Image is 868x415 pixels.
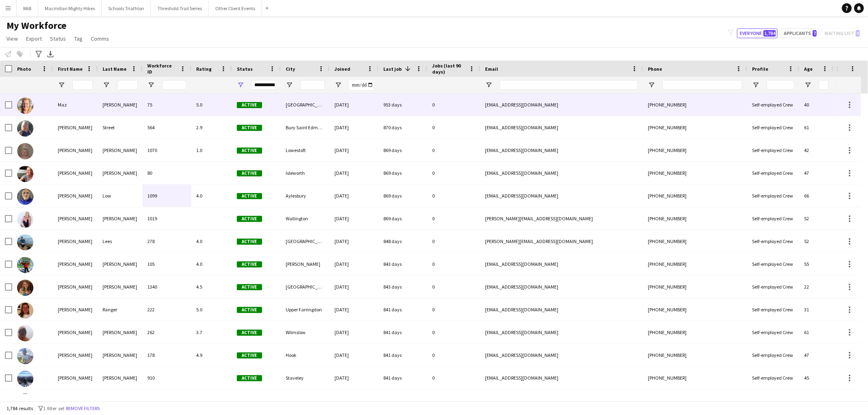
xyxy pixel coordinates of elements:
div: [EMAIL_ADDRESS][DOMAIN_NAME] [480,321,643,343]
img: Amy Ranger [17,302,33,319]
span: Active [237,284,262,290]
img: Anna Street [17,120,33,137]
input: Last Name Filter Input [117,80,138,90]
span: Active [237,216,262,222]
div: Self-employed Crew [747,139,799,161]
div: [GEOGRAPHIC_DATA] [281,276,330,298]
div: [EMAIL_ADDRESS][DOMAIN_NAME] [480,162,643,184]
div: 0 [427,93,480,116]
div: [EMAIL_ADDRESS][DOMAIN_NAME] [480,298,643,321]
div: 1099 [142,185,191,207]
div: 55 [799,253,833,275]
div: [PERSON_NAME] [53,344,98,366]
span: First Name [58,66,83,72]
div: [PHONE_NUMBER] [643,367,747,389]
div: Hook [281,344,330,366]
span: Active [237,148,262,154]
div: [PHONE_NUMBER] [643,276,747,298]
div: Lowestoft [281,139,330,161]
div: [PERSON_NAME] [98,139,142,161]
div: [EMAIL_ADDRESS][DOMAIN_NAME] [480,185,643,207]
div: [DATE] [330,230,378,252]
span: Tag [74,35,83,42]
div: [PHONE_NUMBER] [643,162,747,184]
div: 4.0 [191,185,232,207]
button: Open Filter Menu [648,81,655,89]
app-action-btn: Advanced filters [34,49,44,59]
div: [EMAIL_ADDRESS][DOMAIN_NAME] [480,367,643,389]
div: 262 [142,321,191,343]
img: Maz Hedley Lewis [17,98,33,114]
div: 47 [799,344,833,366]
div: [PERSON_NAME] [53,185,98,207]
button: Open Filter Menu [286,81,293,89]
div: [EMAIL_ADDRESS][DOMAIN_NAME] [480,253,643,275]
div: [DATE] [330,276,378,298]
div: [PHONE_NUMBER] [643,230,747,252]
div: [DATE] [330,162,378,184]
div: Self-employed Crew [747,162,799,184]
div: Self-employed Crew [747,207,799,230]
span: Workforce ID [147,63,177,75]
span: Active [237,239,262,245]
a: Status [47,33,69,44]
div: 1070 [142,139,191,161]
span: Phone [648,66,662,72]
div: [PHONE_NUMBER] [643,389,747,412]
div: [PERSON_NAME] [53,139,98,161]
span: Last job [383,66,402,72]
span: Export [26,35,42,42]
div: 105 [142,253,191,275]
div: 0 [427,162,480,184]
img: Nicola Lees [17,234,33,250]
div: 843 days [378,276,427,298]
div: 5.0 [191,389,232,412]
span: City [286,66,295,72]
div: 0 [427,276,480,298]
span: 7 [813,30,817,37]
div: [PERSON_NAME] [53,162,98,184]
span: Last Name [103,66,127,72]
div: 1.0 [191,139,232,161]
div: [PHONE_NUMBER] [643,321,747,343]
div: [DATE] [330,253,378,275]
div: [DATE] [330,298,378,321]
div: 0 [427,344,480,366]
div: 1019 [142,207,191,230]
div: [PERSON_NAME] [53,207,98,230]
span: Active [237,307,262,313]
div: Wallington [281,207,330,230]
app-action-btn: Export XLSX [46,49,55,59]
input: Workforce ID Filter Input [162,80,186,90]
div: 4.0 [191,230,232,252]
div: Self-employed Crew [747,298,799,321]
button: Open Filter Menu [804,81,811,89]
button: Threshold Trail Series [151,0,209,16]
div: 32 [799,389,833,412]
div: [PERSON_NAME] [98,207,142,230]
div: Bury Saint Edmunds [281,116,330,139]
div: [GEOGRAPHIC_DATA] [281,230,330,252]
div: [PERSON_NAME] [98,93,142,116]
div: [PERSON_NAME][EMAIL_ADDRESS][DOMAIN_NAME] [480,207,643,230]
div: Isleworth [281,162,330,184]
div: 0 [427,389,480,412]
input: First Name Filter Input [72,80,93,90]
div: [PERSON_NAME] [98,344,142,366]
button: Open Filter Menu [147,81,155,89]
div: [PHONE_NUMBER] [643,185,747,207]
div: [PERSON_NAME][EMAIL_ADDRESS][DOMAIN_NAME] [480,230,643,252]
div: 0 [427,298,480,321]
span: Rating [196,66,212,72]
div: [PERSON_NAME] [53,298,98,321]
div: 2.9 [191,116,232,139]
div: 5.0 [191,93,232,116]
div: [DATE] [330,93,378,116]
div: [PERSON_NAME] [53,367,98,389]
button: Applicants7 [781,28,818,38]
div: 42 [799,139,833,161]
div: 869 days [378,139,427,161]
div: [PERSON_NAME] [98,367,142,389]
div: 4.9 [191,344,232,366]
div: 0 [427,253,480,275]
